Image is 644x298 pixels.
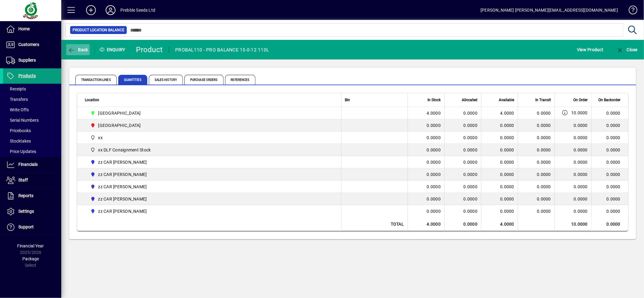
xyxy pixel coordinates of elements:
span: Suppliers [18,58,36,63]
span: 0.0000 [537,209,551,214]
td: 0.0000 [408,205,444,217]
span: Write Offs [6,107,29,112]
td: 0.0000 [481,168,518,181]
a: Reports [3,188,61,204]
span: View Product [577,45,603,55]
span: Home [18,26,30,31]
app-page-header-button: Back [61,44,95,55]
span: 0.0000 [537,184,551,189]
td: 0.0000 [481,205,518,217]
div: Enquiry [95,45,132,55]
span: 0.0000 [537,111,551,116]
td: 0.0000 [591,193,628,205]
span: CHRISTCHURCH [88,109,334,117]
span: Package [22,256,39,261]
a: Stocktakes [3,136,61,146]
span: 0.0000 [537,135,551,140]
a: Settings [3,204,61,219]
span: Close [616,47,638,52]
td: 0.0000 [481,144,518,156]
td: 4.0000 [481,217,518,231]
span: Bin [345,97,350,103]
span: Product Location Balance [73,27,124,33]
td: 0.0000 [481,156,518,168]
a: Knowledge Base [624,1,636,21]
span: zz CAR CRAIG G [88,183,334,190]
span: 10.0000 [571,110,588,116]
span: On Backorder [598,97,620,103]
td: 0.0000 [591,132,628,144]
td: 0.0000 [591,144,628,156]
span: 0.0000 [574,171,588,178]
span: Pricebooks [6,128,31,133]
span: zz CAR [PERSON_NAME] [98,208,147,214]
span: xx DLF Consignment Stock [88,146,334,154]
span: zz CAR MATT [88,195,334,203]
span: Purchase Orders [184,75,224,85]
span: zz CAR [PERSON_NAME] [98,196,147,202]
td: 4.0000 [408,107,444,119]
span: 0.0000 [464,160,478,165]
span: 0.0000 [537,123,551,128]
td: 0.0000 [591,217,628,231]
td: 0.0000 [408,168,444,181]
span: Customers [18,42,39,47]
span: 0.0000 [574,135,588,141]
a: Home [3,21,61,37]
span: Sales History [149,75,183,85]
div: PROBAL110 - PRO BALANCE 15-0-12 110L [175,45,269,55]
span: Staff [18,178,28,182]
td: 0.0000 [481,119,518,132]
a: Receipts [3,84,61,94]
td: 0.0000 [408,119,444,132]
span: 0.0000 [464,172,478,177]
span: 0.0000 [537,160,551,165]
td: 4.0000 [408,217,444,231]
span: zz CAR CRAIG B [88,171,334,178]
span: Products [18,73,36,78]
span: 0.0000 [537,147,551,152]
span: Settings [18,209,34,214]
button: Add [81,5,101,16]
span: 0.0000 [537,172,551,177]
button: Profile [101,5,120,16]
span: 0.0000 [464,209,478,214]
app-page-header-button: Close enquiry [610,44,644,55]
td: 0.0000 [591,205,628,217]
td: 0.0000 [408,132,444,144]
td: 0.0000 [408,156,444,168]
button: View Product [575,44,605,55]
span: 0.0000 [574,208,588,214]
td: 0.0000 [481,181,518,193]
a: Staff [3,173,61,188]
span: Receipts [6,86,26,91]
td: 0.0000 [444,217,481,231]
td: 0.0000 [408,144,444,156]
a: Suppliers [3,53,61,68]
span: 0.0000 [464,184,478,189]
span: zz CAR [PERSON_NAME] [98,184,147,190]
span: 0.0000 [574,159,588,165]
td: 0.0000 [591,156,628,168]
span: 0.0000 [464,135,478,140]
span: References [225,75,255,85]
td: 0.0000 [591,168,628,181]
span: [GEOGRAPHIC_DATA] [98,110,141,116]
span: 0.0000 [464,123,478,128]
button: Close [615,44,639,55]
span: 0.0000 [574,184,588,190]
span: Transaction Lines [75,75,117,85]
span: xx [98,135,103,141]
span: Available [499,97,514,103]
span: In Stock [427,97,441,103]
span: 0.0000 [574,122,588,128]
span: In Transit [535,97,551,103]
span: zz CAR CARL [88,159,334,166]
a: Financials [3,157,61,172]
td: 0.0000 [481,193,518,205]
a: Transfers [3,94,61,105]
div: Prebble Seeds Ltd [120,5,155,15]
span: Location [85,97,99,103]
span: Quantities [118,75,147,85]
span: Back [68,47,88,52]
